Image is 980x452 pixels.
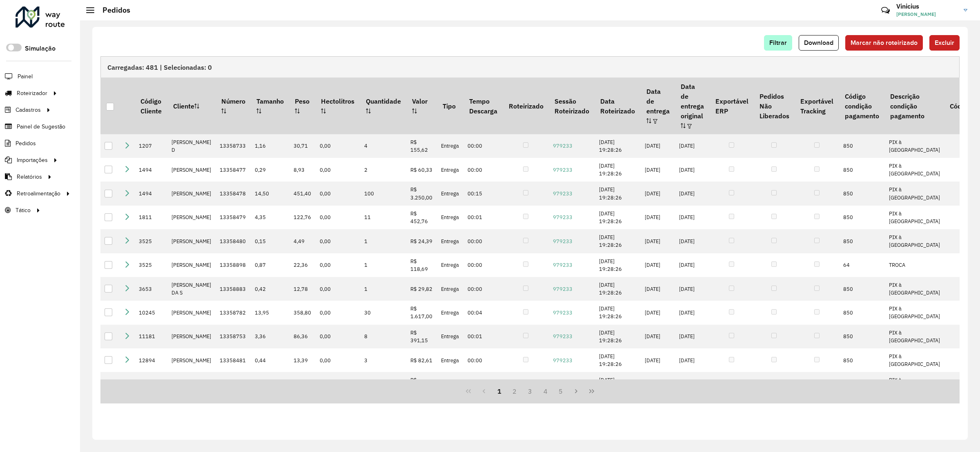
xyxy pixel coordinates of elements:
td: [DATE] 19:28:26 [595,229,641,253]
td: 13358481 [216,348,251,372]
td: 850 [839,325,884,348]
td: PIX à [GEOGRAPHIC_DATA] [885,206,944,229]
td: 14,50 [251,182,289,205]
span: Marcar não roteirizado [851,39,918,46]
td: R$ 118,69 [406,253,437,277]
td: R$ 24,39 [406,229,437,253]
td: 3653 [135,277,167,301]
td: 0,00 [316,206,360,229]
a: 979233 [553,190,572,197]
td: 0,44 [251,348,289,372]
td: 3525 [135,253,167,277]
span: Importações [17,156,48,164]
td: [DATE] [641,134,675,158]
td: [DATE] [675,206,709,229]
span: Tático [16,206,31,215]
a: 979233 [553,357,572,364]
td: [PERSON_NAME] DA S [167,277,216,301]
th: Sessão Roteirizado [549,78,595,134]
th: Pedidos Não Liberados [754,78,795,134]
button: 5 [553,383,569,399]
td: PIX à [GEOGRAPHIC_DATA] [885,134,944,158]
td: 00:00 [463,253,503,277]
td: PIX à [GEOGRAPHIC_DATA] [885,158,944,182]
td: 358,80 [290,301,316,324]
a: 979233 [553,214,572,221]
td: 13358478 [216,182,251,205]
td: 850 [839,348,884,372]
td: 100 [360,182,406,205]
td: 13358883 [216,277,251,301]
td: [DATE] 19:28:26 [595,253,641,277]
button: 3 [522,383,538,399]
th: Quantidade [360,78,406,134]
button: Marcar não roteirizado [845,35,923,51]
span: Pedidos [16,139,36,148]
td: 850 [839,134,884,158]
h3: Vinicius [896,2,958,10]
td: 2 [360,158,406,182]
th: Peso [290,78,316,134]
td: PIX à [GEOGRAPHIC_DATA] [885,229,944,253]
td: 0,00 [316,229,360,253]
td: [DATE] [641,253,675,277]
td: 0,87 [251,253,289,277]
td: TROCA [885,253,944,277]
th: Código condição pagamento [839,78,884,134]
a: 979233 [553,166,572,173]
td: [DATE] [675,325,709,348]
td: [DATE] [675,229,709,253]
td: 13358733 [216,134,251,158]
td: 850 [839,206,884,229]
td: [DATE] [641,301,675,324]
td: 13358480 [216,229,251,253]
td: 11 [360,206,406,229]
td: 0,00 [316,277,360,301]
td: 00:15 [463,182,503,205]
td: 12894 [135,348,167,372]
td: 4,49 [290,229,316,253]
a: 979233 [553,286,572,292]
td: 13358753 [216,325,251,348]
td: [DATE] 19:28:26 [595,158,641,182]
td: [PERSON_NAME] [167,229,216,253]
td: 3,36 [251,325,289,348]
td: 1494 [135,182,167,205]
td: [DATE] 19:28:26 [595,325,641,348]
td: [DATE] [675,277,709,301]
button: Next Page [568,383,584,399]
td: Entrega [437,372,463,396]
td: 13358849 [216,372,251,396]
span: Retroalimentação [17,189,60,198]
td: Entrega [437,277,463,301]
span: Painel [18,72,33,81]
td: [DATE] [675,253,709,277]
td: 11181 [135,325,167,348]
button: 1 [492,383,507,399]
td: 451,40 [290,182,316,205]
td: [DATE] [641,325,675,348]
td: [DATE] [675,348,709,372]
td: 00:00 [463,229,503,253]
td: 315,50 [290,372,316,396]
td: [PERSON_NAME] [167,206,216,229]
td: 4 [360,134,406,158]
a: 979233 [553,333,572,340]
td: 1 [360,253,406,277]
td: [DATE] 19:28:26 [595,348,641,372]
td: PIX à [GEOGRAPHIC_DATA] [885,372,944,396]
th: Exportável Tracking [795,78,839,134]
span: [PERSON_NAME] [896,11,958,18]
td: 86,36 [290,325,316,348]
th: Valor [406,78,437,134]
td: 1 [360,229,406,253]
td: Entrega [437,325,463,348]
td: 1207 [135,134,167,158]
td: 850 [839,229,884,253]
td: 30,71 [290,134,316,158]
td: [PERSON_NAME] [167,253,216,277]
td: [PERSON_NAME] [167,301,216,324]
td: 0,15 [251,229,289,253]
th: Código [944,78,976,134]
td: 64 [839,253,884,277]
